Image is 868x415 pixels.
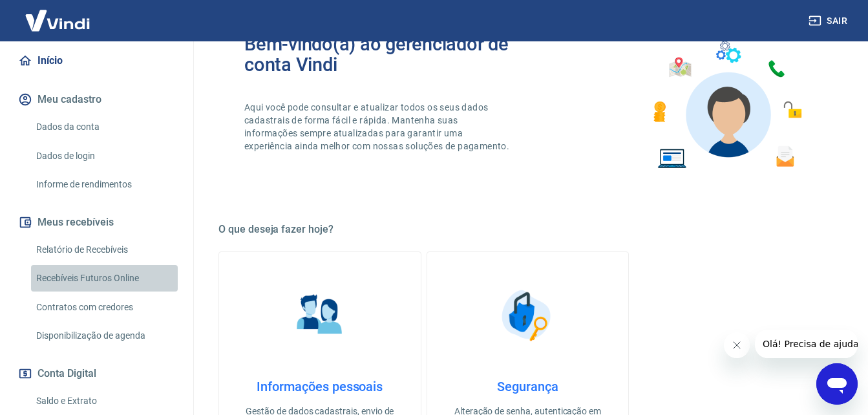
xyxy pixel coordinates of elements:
[495,283,560,348] img: Segurança
[244,101,512,153] p: Aqui você pode consultar e atualizar todos os seus dados cadastrais de forma fácil e rápida. Mant...
[816,363,858,405] iframe: Botão para abrir a janela de mensagens
[8,9,109,19] span: Olá! Precisa de ajuda?
[31,265,178,292] a: Recebíveis Futuros Online
[244,34,528,75] h2: Bem-vindo(a) ao gerenciador de conta Vindi
[288,283,352,348] img: Informações pessoais
[642,34,811,176] img: Imagem de um avatar masculino com diversos icones exemplificando as funcionalidades do gerenciado...
[16,1,100,40] img: Vindi
[31,388,178,414] a: Saldo e Extrato
[31,237,178,263] a: Relatório de Recebíveis
[755,330,858,358] iframe: Mensagem da empresa
[31,143,178,169] a: Dados de login
[31,294,178,321] a: Contratos com credores
[16,47,178,75] a: Início
[31,323,178,349] a: Disponibilização de agenda
[16,85,178,114] button: Meu cadastro
[806,9,852,33] button: Sair
[31,171,178,198] a: Informe de rendimentos
[724,332,750,358] iframe: Fechar mensagem
[218,223,837,236] h5: O que deseja fazer hoje?
[31,114,178,140] a: Dados da conta
[448,379,608,394] h4: Segurança
[16,359,178,388] button: Conta Digital
[240,379,400,394] h4: Informações pessoais
[16,208,178,237] button: Meus recebíveis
